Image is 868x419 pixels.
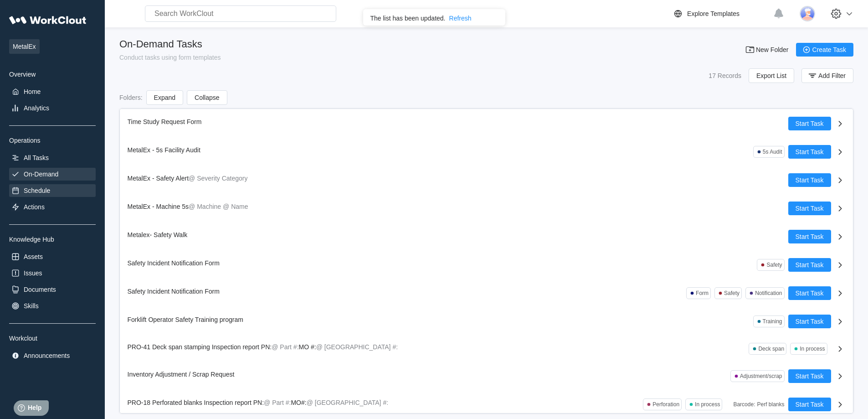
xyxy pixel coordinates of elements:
span: Start Task [796,401,824,408]
div: 5s Audit [763,149,782,155]
button: Collapse [187,90,227,105]
a: Forklift Operator Safety Training programTrainingStart Task [120,307,853,336]
a: Announcements [9,349,96,362]
span: Start Task [796,233,824,240]
span: Time Study Request Form [128,118,202,125]
span: Start Task [796,177,824,183]
a: Skills [9,300,96,312]
a: Metalex- Safety WalkStart Task [120,222,853,251]
button: Start Task [788,315,831,328]
button: Start Task [788,369,831,383]
div: Assets [24,253,43,260]
span: Forklift Operator Safety Training program [128,316,243,323]
div: Analytics [24,104,49,112]
div: Refresh [449,15,472,22]
div: Workclout [9,335,96,342]
button: Expand [146,90,183,105]
a: Inventory Adjustment / Scrap RequestAdjustment/scrapStart Task [120,362,853,390]
input: Search WorkClout [145,5,336,22]
div: The list has been updated. [370,15,446,22]
div: Home [24,88,41,95]
div: Barcode : [733,401,755,408]
a: Assets [9,250,96,263]
a: Safety Incident Notification FormSafetyStart Task [120,251,853,279]
mark: @ Machine [189,203,221,210]
div: Form [696,290,709,296]
span: Add Filter [818,72,846,79]
div: On-Demand Tasks [119,38,221,50]
div: Conduct tasks using form templates [119,54,221,61]
span: Safety Incident Notification Form [128,259,220,267]
mark: @ Severity Category [189,175,247,182]
mark: @ Part #: [272,343,298,351]
div: Knowledge Hub [9,236,96,243]
span: Start Task [796,318,824,325]
mark: @ [GEOGRAPHIC_DATA] #: [307,399,388,406]
span: MetalEx - Safety Alert [128,175,189,182]
button: Start Task [788,145,831,159]
a: MetalEx - Machine 5s@ Machine@ NameStart Task [120,194,853,222]
span: Start Task [796,120,824,127]
span: PRO-18 Perforated blanks Inspection report PN: [128,399,264,406]
div: Folders : [119,94,143,101]
span: MetalEx - Machine 5s [128,203,189,210]
span: Start Task [796,373,824,379]
mark: @ [GEOGRAPHIC_DATA] #: [316,343,398,351]
div: Explore Templates [687,10,740,17]
button: Start Task [788,258,831,272]
span: Start Task [796,149,824,155]
button: Export List [749,68,794,83]
div: Perforation [652,401,679,408]
a: Schedule [9,184,96,197]
span: MetalEx - 5s Facility Audit [128,146,200,154]
span: Metalex- Safety Walk [128,231,188,238]
a: Issues [9,267,96,279]
div: All Tasks [24,154,49,161]
mark: @ Part #: [264,399,291,406]
span: MO#: [291,399,306,406]
button: Start Task [788,286,831,300]
mark: @ Name [223,203,248,210]
a: Home [9,85,96,98]
a: Documents [9,283,96,296]
button: Start Task [788,230,831,243]
a: MetalEx - 5s Facility Audit5s AuditStart Task [120,138,853,166]
a: All Tasks [9,151,96,164]
button: Start Task [788,173,831,187]
div: Skills [24,302,39,310]
span: Expand [154,94,175,101]
span: Safety Incident Notification Form [128,288,220,295]
div: On-Demand [24,171,58,178]
span: Export List [756,72,786,79]
img: user-3.png [800,6,815,21]
button: Create Task [796,43,853,57]
div: Issues [24,269,42,277]
div: Documents [24,286,56,293]
div: Operations [9,137,96,144]
a: Analytics [9,102,96,114]
span: Inventory Adjustment / Scrap Request [128,371,235,378]
span: MetalEx [9,39,40,54]
div: Deck span [758,346,784,352]
button: Start Task [788,117,831,130]
span: Start Task [796,290,824,296]
div: Training [763,318,782,325]
a: Explore Templates [673,8,769,19]
div: Adjustment/scrap [740,373,782,379]
span: Start Task [796,205,824,212]
button: Start Task [788,202,831,215]
div: Actions [24,203,45,211]
button: close [496,13,502,20]
button: New Folder [740,43,796,57]
a: PRO-18 Perforated blanks Inspection report PN:@ Part #:MO#:@ [GEOGRAPHIC_DATA] #:PerforationIn pr... [120,390,853,419]
div: In process [695,401,720,408]
span: PRO-41 Deck span stamping Inspection report PN: [128,343,272,351]
span: Create Task [812,47,846,53]
div: Notification [755,290,782,296]
span: MO #: [299,343,316,351]
a: Time Study Request FormStart Task [120,109,853,138]
div: 17 Records [709,72,741,79]
div: In process [800,346,825,352]
button: Start Task [788,398,831,411]
a: Actions [9,201,96,213]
